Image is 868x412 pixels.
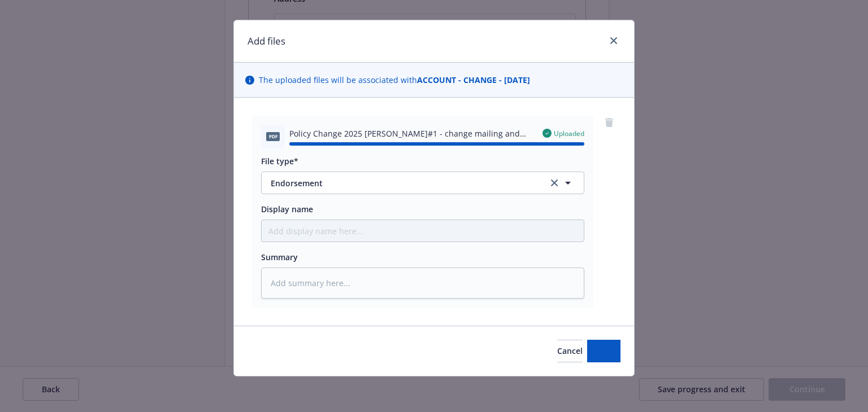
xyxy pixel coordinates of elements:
a: remove [602,116,616,129]
h1: Add files [248,34,285,49]
span: Policy Change 2025 [PERSON_NAME]#1 - change mailing and location address to [STREET_ADDRESS][PERS... [289,128,533,139]
span: File type* [261,156,298,166]
button: Add files [587,340,620,362]
span: pdf [266,132,280,141]
span: The uploaded files will be associated with [259,74,530,86]
a: close [607,34,620,47]
span: Add files [587,345,620,356]
a: clear selection [548,176,561,190]
span: Display name [261,204,313,214]
button: Cancel [557,340,583,362]
span: Uploaded [554,129,584,138]
span: Summary [261,252,298,262]
span: Endorsement [271,177,532,189]
input: Add display name here... [262,220,584,242]
button: Endorsementclear selection [261,172,584,194]
span: Cancel [557,345,583,356]
strong: ACCOUNT - CHANGE - [DATE] [417,74,530,85]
